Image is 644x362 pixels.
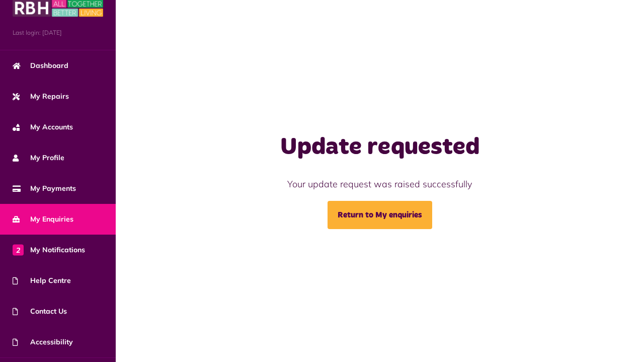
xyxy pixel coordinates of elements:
span: My Payments [13,183,76,194]
span: My Enquiries [13,214,73,225]
h1: Update requested [201,133,559,162]
span: Last login: [DATE] [13,28,103,37]
span: My Accounts [13,122,73,132]
span: Contact Us [13,306,67,317]
span: My Notifications [13,245,85,255]
span: Dashboard [13,60,68,71]
p: Your update request was raised successfully [201,177,559,191]
a: Return to My enquiries [328,201,432,229]
span: 2 [13,244,24,255]
span: My Repairs [13,91,69,102]
span: Help Centre [13,275,71,286]
span: My Profile [13,153,64,163]
span: Accessibility [13,337,73,347]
